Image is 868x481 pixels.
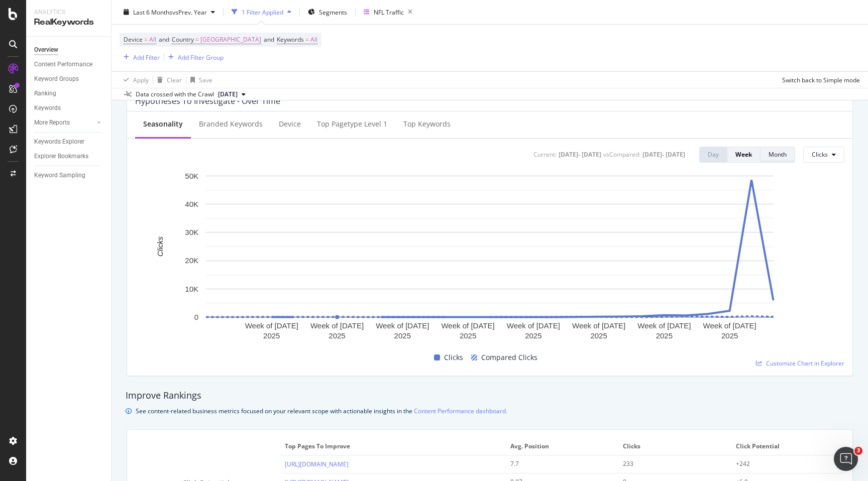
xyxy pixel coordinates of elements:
button: Save [186,72,212,88]
div: Keyword Groups [34,74,79,84]
span: All [149,33,156,47]
span: Clicks [444,351,463,364]
span: Clicks [812,150,828,159]
div: Clear [167,75,182,84]
text: 50K [185,171,198,180]
a: Keywords [34,103,104,113]
text: 20K [185,256,198,265]
span: [GEOGRAPHIC_DATA] [200,33,261,47]
text: 2025 [329,331,345,339]
div: NFL Traffic [374,8,404,16]
span: = [144,35,148,44]
div: Explorer Bookmarks [34,151,88,162]
text: Week of [DATE] [376,321,429,329]
span: Top pages to improve [285,442,500,451]
button: Segments [304,4,351,20]
button: Clicks [803,147,844,163]
button: NFL Traffic [360,4,416,20]
div: 1 Filter Applied [242,8,283,16]
div: Analytics [34,8,103,17]
div: Month [769,150,787,159]
a: Content Performance [34,59,104,70]
div: Seasonality [143,119,183,129]
button: Add Filter Group [164,51,224,63]
button: Switch back to Simple mode [778,72,860,88]
span: and [159,35,169,44]
a: Overview [34,45,104,55]
text: Week of [DATE] [637,321,691,329]
div: Top pagetype Level 1 [317,119,387,129]
span: = [305,35,309,44]
text: 2025 [263,331,280,339]
div: Day [708,150,719,159]
text: 2025 [656,331,673,339]
div: +242 [736,459,830,468]
button: Month [761,147,795,163]
div: Add Filter Group [178,53,224,61]
button: Last 6 MonthsvsPrev. Year [120,4,219,20]
span: 3 [854,447,862,455]
div: Switch back to Simple mode [782,75,860,84]
button: 1 Filter Applied [228,4,295,20]
text: 40K [185,200,198,208]
div: Device [279,119,301,129]
text: Week of [DATE] [310,321,364,329]
div: Current: [533,150,557,159]
div: Content Performance [34,59,92,70]
button: Day [699,147,727,163]
span: Customize Chart in Explorer [766,359,844,368]
iframe: Intercom live chat [834,447,858,471]
div: Ranking [34,88,56,99]
div: Keywords [34,103,61,113]
svg: A chart. [135,171,844,348]
a: Keywords Explorer [34,137,104,147]
div: Keywords Explorer [34,137,84,147]
button: Week [727,147,761,163]
a: [URL][DOMAIN_NAME] [285,460,349,468]
text: Week of [DATE] [507,321,560,329]
span: and [264,35,274,44]
div: Data crossed with the Crawl [136,90,214,99]
span: Keywords [277,35,304,44]
text: 0 [194,312,198,321]
span: Segments [319,8,347,16]
text: Clicks [156,236,164,256]
a: Ranking [34,88,104,99]
span: 2025 Sep. 13th [218,90,238,99]
div: Add Filter [133,53,160,61]
button: Apply [120,72,149,88]
text: Week of [DATE] [245,321,298,329]
span: vs Prev. Year [172,8,207,16]
div: 233 [623,459,717,468]
text: 10K [185,284,198,293]
a: Explorer Bookmarks [34,151,104,162]
span: Click Potential [736,442,838,451]
span: Last 6 Months [133,8,172,16]
a: Keyword Groups [34,74,104,84]
div: Overview [34,45,58,55]
a: Content Performance dashboard. [414,406,507,416]
div: RealKeywords [34,17,103,28]
div: Hypotheses to Investigate - Over Time [135,96,280,106]
span: All [310,33,317,47]
div: vs Compared : [603,150,640,159]
div: See content-related business metrics focused on your relevant scope with actionable insights in the [136,406,507,416]
a: Keyword Sampling [34,170,104,181]
span: Country [172,35,194,44]
text: Week of [DATE] [441,321,494,329]
div: Save [199,75,212,84]
text: Week of [DATE] [703,321,756,329]
span: Compared Clicks [481,351,537,364]
div: [DATE] - [DATE] [559,150,601,159]
div: Branded Keywords [199,119,263,129]
span: Clicks [623,442,725,451]
text: 2025 [394,331,411,339]
text: 2025 [460,331,476,339]
div: More Reports [34,117,70,128]
text: 2025 [721,331,738,339]
div: Keyword Sampling [34,170,85,181]
button: Add Filter [120,51,160,63]
span: Avg. Position [510,442,612,451]
text: 30K [185,228,198,236]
